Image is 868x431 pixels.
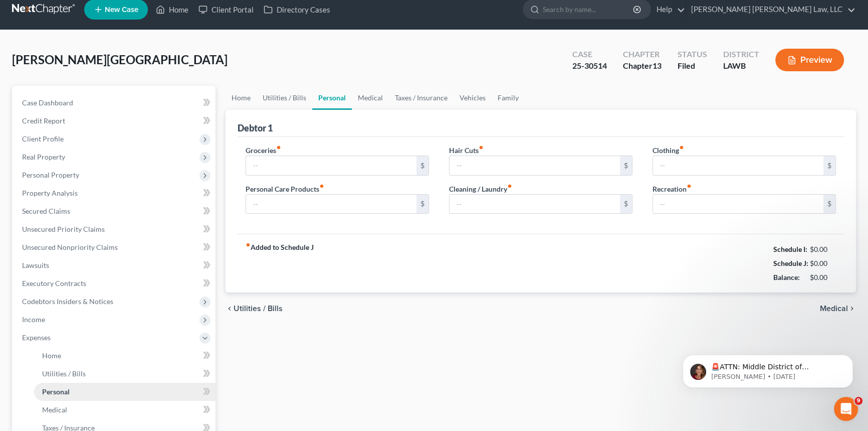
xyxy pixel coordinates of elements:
span: Real Property [22,153,65,161]
div: $ [620,156,632,175]
a: Property Analysis [14,184,215,202]
div: District [723,49,759,60]
label: Hair Cuts [449,145,484,156]
button: Medical chevron_right [820,305,856,313]
i: chevron_left [226,305,234,313]
i: fiber_manual_record [687,184,692,189]
strong: Schedule J: [773,259,808,267]
input: -- [450,195,620,214]
label: Recreation [653,184,692,194]
div: Chapter [623,60,662,72]
span: [PERSON_NAME][GEOGRAPHIC_DATA] [12,52,228,67]
i: fiber_manual_record [479,145,484,150]
a: Executory Contracts [14,274,215,293]
span: Executory Contracts [22,279,86,288]
a: Lawsuits [14,256,215,274]
span: 13 [653,61,662,70]
a: Utilities / Bills [34,365,215,383]
label: Groceries [246,145,281,156]
div: Debtor 1 [238,122,273,134]
strong: Schedule I: [773,245,807,253]
div: $0.00 [810,244,836,254]
iframe: Intercom live chat [834,397,858,421]
div: 25-30514 [572,60,607,72]
i: fiber_manual_record [246,242,251,247]
span: Client Profile [22,134,64,143]
span: Personal [42,387,70,396]
a: Credit Report [14,112,215,130]
i: fiber_manual_record [276,145,281,150]
i: fiber_manual_record [507,184,512,189]
span: Utilities / Bills [234,305,283,313]
div: $ [416,195,428,214]
div: $ [620,195,632,214]
span: Unsecured Priority Claims [22,225,105,233]
a: Help [652,1,685,19]
span: Codebtors Insiders & Notices [22,297,113,306]
div: $0.00 [810,258,836,268]
a: Unsecured Nonpriority Claims [14,238,215,256]
span: Secured Claims [22,207,70,215]
strong: Added to Schedule J [246,242,314,284]
a: Taxes / Insurance [389,86,454,110]
label: Clothing [653,145,684,156]
a: Secured Claims [14,202,215,220]
div: LAWB [723,60,759,72]
span: Personal Property [22,171,79,179]
a: Vehicles [454,86,492,110]
a: Home [34,347,215,365]
a: Family [492,86,525,110]
span: New Case [105,6,138,14]
span: Expenses [22,333,51,342]
span: Utilities / Bills [42,369,86,378]
a: Medical [352,86,389,110]
span: Income [22,315,45,324]
input: -- [246,195,416,214]
div: Chapter [623,49,662,60]
span: Medical [42,405,67,414]
div: $0.00 [810,272,836,282]
span: Lawsuits [22,261,49,269]
i: fiber_manual_record [679,145,684,150]
span: Home [42,351,61,360]
a: [PERSON_NAME] [PERSON_NAME] Law, LLC [686,1,855,19]
a: Medical [34,401,215,419]
input: -- [246,156,416,175]
label: Cleaning / Laundry [449,184,512,194]
input: -- [450,156,620,175]
button: chevron_left Utilities / Bills [226,305,283,313]
a: Personal [34,383,215,401]
span: Case Dashboard [22,98,73,107]
span: 9 [854,397,862,405]
div: Case [572,49,607,60]
div: Filed [678,60,707,72]
a: Case Dashboard [14,94,215,112]
a: Client Portal [193,1,259,19]
span: Credit Report [22,116,65,125]
a: Unsecured Priority Claims [14,220,215,238]
div: Status [678,49,707,60]
a: Home [151,1,193,19]
i: chevron_right [848,305,856,313]
a: Home [226,86,257,110]
span: Unsecured Nonpriority Claims [22,243,118,251]
span: Property Analysis [22,189,78,197]
label: Personal Care Products [246,184,324,194]
a: Personal [312,86,352,110]
strong: Balance: [773,273,800,281]
a: Directory Cases [259,1,335,19]
input: -- [653,195,823,214]
iframe: Intercom notifications message [668,334,868,404]
i: fiber_manual_record [319,184,324,189]
button: Preview [775,49,844,71]
div: $ [416,156,428,175]
div: $ [823,195,835,214]
span: Medical [820,305,848,313]
div: $ [823,156,835,175]
a: Utilities / Bills [257,86,312,110]
input: -- [653,156,823,175]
